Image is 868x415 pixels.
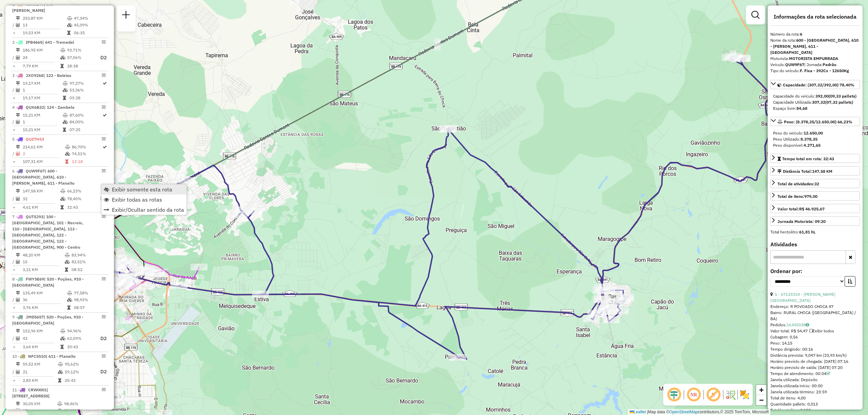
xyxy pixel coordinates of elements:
[770,395,860,401] div: Total de itens: 4,00
[666,387,682,403] span: Ocultar deslocamento
[69,95,102,101] td: 03:28
[770,292,835,303] a: 1 - 67133314 - [PERSON_NAME][GEOGRAPHIC_DATA]
[770,346,860,352] div: Tempo dirigindo: 00:16
[12,95,16,101] td: =
[12,105,75,110] span: 4 -
[102,73,106,77] em: Opções
[773,93,857,99] div: Capacidade do veículo:
[22,158,65,165] td: 107,31 KM
[119,8,133,23] a: Nova sessão e pesquisa
[22,54,60,62] td: 24
[22,377,58,384] td: 2,83 KM
[67,16,72,20] i: % de utilização do peso
[770,229,860,235] div: Total hectolitro:
[782,156,834,161] span: Tempo total em rota: 32:43
[22,150,65,157] td: 2
[16,88,20,92] i: Total de Atividades
[12,354,76,359] span: 10 -
[777,181,819,186] span: Total de atividades:
[22,296,67,303] td: 36
[69,119,102,125] td: 84,00%
[16,291,20,295] i: Distância Total
[60,345,64,349] i: Tempo total em rota
[809,328,834,333] span: Exibir todos
[749,8,762,22] a: Exibir filtros
[22,204,60,211] td: 4,61 KM
[60,48,65,52] i: % de utilização do peso
[102,388,106,392] em: Opções
[112,207,184,212] span: Exibir/Ocultar sentido da rota
[669,410,698,414] a: OpenStreetMap
[22,194,60,203] td: 32
[826,371,830,376] a: Com service time
[22,119,62,125] td: 1
[67,31,71,35] i: Tempo total em rota
[823,62,836,67] strong: Padrão
[74,29,106,36] td: 06:35
[12,204,16,211] td: =
[12,158,16,165] td: =
[770,304,860,310] div: Endereço: R POVOADO CHOCA 47
[103,145,107,149] i: Rota otimizada
[64,377,93,384] td: 25:42
[759,396,764,404] span: −
[58,370,63,374] i: % de utilização da cubagem
[67,23,72,27] i: % de utilização da cubagem
[74,290,106,296] td: 77,58%
[22,87,62,94] td: 1
[777,206,825,212] div: Valor total:
[64,407,92,414] td: 80,00%
[22,290,67,296] td: 135,49 KM
[770,358,860,365] div: Horário previsto de chegada: [DATE] 07:16
[804,130,823,136] strong: 12.650,00
[773,136,857,142] div: Peso Utilizado:
[804,143,821,148] strong: 4.271,65
[16,81,20,85] i: Distância Total
[60,329,65,333] i: % de utilização do peso
[12,304,16,311] td: =
[22,29,67,36] td: 19,53 KM
[26,214,43,219] span: QUT5J93
[71,258,105,265] td: 82,51%
[799,206,825,211] strong: R$ 46.925,67
[74,22,106,28] td: 45,09%
[60,189,65,193] i: % de utilização do peso
[12,387,50,398] span: | [STREET_ADDRESS]
[60,205,64,209] i: Tempo total em rota
[22,361,58,368] td: 59,52 KM
[22,144,65,150] td: 214,61 KM
[770,204,860,213] a: Valor total:R$ 46.925,67
[102,40,106,44] em: Opções
[770,267,860,275] label: Ordenar por:
[22,126,62,133] td: 15,21 KM
[739,389,750,400] img: Exibir/Ocultar setores
[22,304,67,311] td: 3,76 KM
[770,56,860,62] div: Motorista:
[770,166,860,175] a: Distância Total:147,58 KM
[686,387,702,403] span: Ocultar NR
[16,336,20,340] i: Total de Atividades
[12,314,83,326] span: 9 -
[12,168,75,186] span: 6 -
[95,335,107,343] p: D2
[804,62,836,67] span: | Jornada:
[102,277,106,281] em: Opções
[770,310,860,322] div: Bairro: RURAL CHOCA ([GEOGRAPHIC_DATA] / BA)
[845,276,855,287] button: Ordem crescente
[12,214,83,250] span: 7 -
[42,40,74,45] span: | 641 - Tremedal
[777,193,817,200] div: Total de itens:
[647,410,648,414] span: |
[12,276,84,288] span: | 520 - Poções, 910 - [GEOGRAPHIC_DATA]
[102,105,106,109] em: Opções
[12,150,16,157] td: /
[16,260,20,264] i: Total de Atividades
[12,377,16,384] td: =
[12,296,16,303] td: /
[22,400,57,407] td: 30,05 KM
[770,80,860,89] a: Capacidade: (307,32/392,00) 78,40%
[770,328,860,334] div: Valor total: R$ 54,47
[64,361,93,368] td: 95,62%
[770,383,860,389] div: Janela utilizada início: 00:00
[22,266,64,273] td: 3,21 KM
